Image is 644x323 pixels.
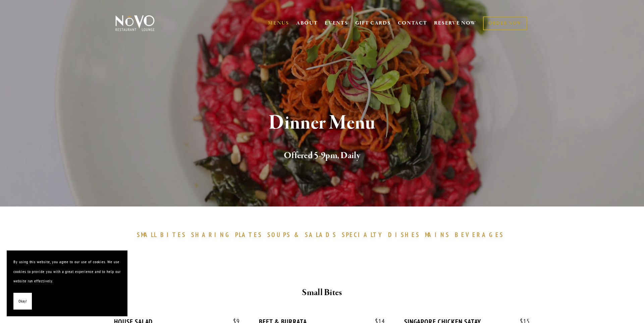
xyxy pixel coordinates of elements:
[342,231,423,239] a: SPECIALTYDISHES
[126,149,518,163] h2: Offered 5-9pm, Daily
[425,231,453,239] a: MAINS
[294,231,302,239] span: &
[191,231,266,239] a: SHARINGPLATES
[342,231,385,239] span: SPECIALTY
[434,17,476,30] a: RESERVE NOW
[114,15,156,32] img: Novo Restaurant &amp; Lounge
[483,16,527,30] a: ORDER NOW
[455,231,507,239] a: BEVERAGES
[296,20,318,27] a: ABOUT
[13,257,121,286] p: By using this website, you agree to our use of cookies. We use cookies to provide you with a grea...
[18,296,27,306] span: Okay!
[137,231,190,239] a: SMALLBITES
[455,231,504,239] span: BEVERAGES
[355,17,391,30] a: GIFT CARDS
[137,231,157,239] span: SMALL
[13,293,32,310] button: Okay!
[126,112,518,134] h1: Dinner Menu
[398,17,427,30] a: CONTACT
[160,231,186,239] span: BITES
[325,20,348,27] a: EVENTS
[267,231,291,239] span: SOUPS
[305,231,337,239] span: SALADS
[425,231,450,239] span: MAINS
[302,287,342,298] strong: Small Bites
[235,231,262,239] span: PLATES
[268,20,289,27] a: MENUS
[7,250,127,316] section: Cookie banner
[388,231,420,239] span: DISHES
[191,231,232,239] span: SHARING
[267,231,340,239] a: SOUPS&SALADS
